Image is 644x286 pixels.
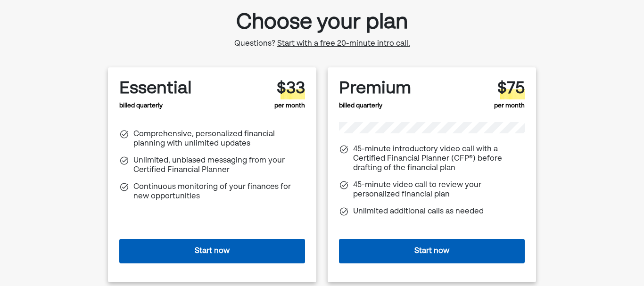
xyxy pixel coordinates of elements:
[119,79,192,111] div: billed quarterly
[339,239,525,263] button: Start now
[353,180,525,199] div: 45-minute video call to review your personalized financial plan
[133,130,305,148] div: Comprehensive, personalized financial planning with unlimited updates
[277,40,410,48] span: Start with a free 20-minute intro call.
[494,79,525,99] div: $75
[119,79,192,99] div: Essential
[234,6,410,39] div: Choose your plan
[339,79,411,111] div: billed quarterly
[274,79,305,111] div: per month
[494,79,525,111] div: per month
[353,207,484,216] div: Unlimited additional calls as needed
[119,239,305,263] button: Start now
[133,156,305,175] div: Unlimited, unbiased messaging from your Certified Financial Planner
[274,79,305,99] div: $33
[234,39,410,49] div: Questions?
[339,79,411,99] div: Premium
[133,182,305,201] div: Continuous monitoring of your finances for new opportunities
[353,145,525,173] div: 45-minute introductory video call with a Certified Financial Planner (CFP®) before drafting of th...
